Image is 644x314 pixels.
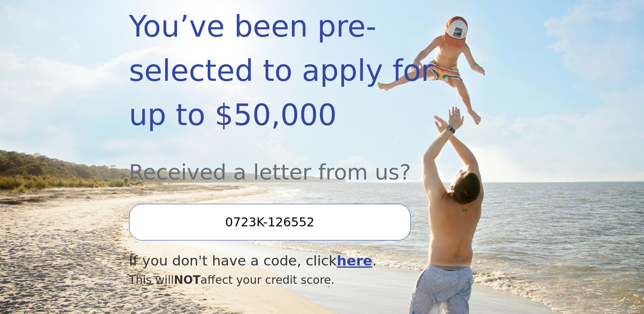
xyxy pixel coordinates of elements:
[129,137,458,188] div: Received a letter from us?
[129,251,458,271] div: If you don't have a code, click .
[337,253,372,269] a: here
[174,273,201,286] span: NOT
[129,271,458,288] div: This will affect your credit score.
[129,204,411,240] input: Enter your Offer Code:
[129,4,458,137] div: You’ve been pre-selected to apply for up to $50,000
